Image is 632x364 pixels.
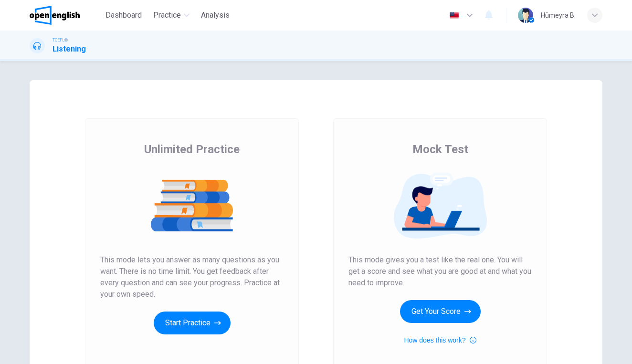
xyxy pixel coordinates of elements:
div: Hümeyra B. [541,10,576,21]
span: Mock Test [412,142,468,157]
span: This mode gives you a test like the real one. You will get a score and see what you are good at a... [348,254,532,289]
button: Analysis [197,7,233,24]
span: This mode lets you answer as many questions as you want. There is no time limit. You get feedback... [100,254,284,300]
span: Dashboard [105,10,142,21]
img: en [448,12,460,19]
span: Unlimited Practice [144,142,240,157]
h1: Listening [53,43,86,55]
button: Dashboard [102,7,146,24]
span: TOEFL® [53,37,68,43]
span: Practice [153,10,181,21]
button: How does this work? [404,334,476,346]
button: Start Practice [154,312,231,334]
button: Practice [149,7,193,24]
span: Analysis [201,10,230,21]
img: OpenEnglish logo [30,6,80,25]
img: Profile picture [518,8,533,23]
button: Get Your Score [400,300,481,323]
a: OpenEnglish logo [30,6,102,25]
